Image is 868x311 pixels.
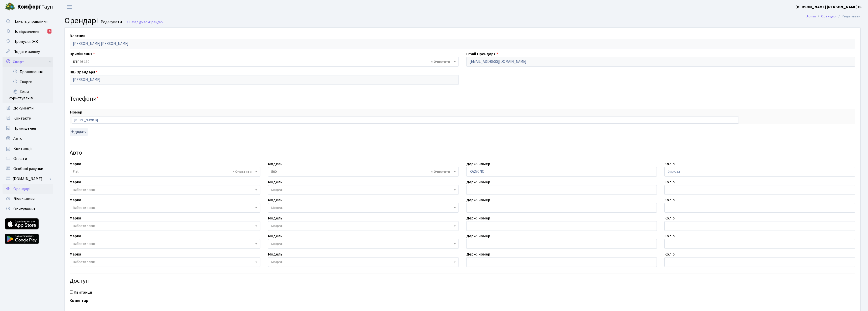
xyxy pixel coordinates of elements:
[70,51,95,57] label: Приміщення
[13,136,22,141] span: Авто
[3,133,53,144] a: Авто
[664,179,675,185] label: Колір
[13,126,36,131] span: Приміщення
[3,144,53,154] a: Квитанції
[3,164,53,174] a: Особові рахунки
[17,3,41,11] b: Комфорт
[268,197,282,203] label: Модель
[5,2,15,12] img: logo.png
[3,37,53,47] a: Пропуск в ЖК
[821,14,836,19] a: Орендарі
[3,47,53,57] a: Подати заявку
[271,260,284,265] span: Модель
[664,215,675,221] label: Колір
[466,179,490,185] label: Держ. номер
[13,146,32,151] span: Квитанції
[63,3,76,11] button: Переключити навігацію
[70,277,855,285] h4: Доступ
[796,4,862,10] a: [PERSON_NAME] [PERSON_NAME] В.
[70,179,81,185] label: Марка
[73,260,96,265] span: Вибрати запис
[70,298,88,304] label: Коментар
[74,289,92,295] label: Квитанції
[73,59,77,64] b: КТ
[3,174,53,184] a: [DOMAIN_NAME]
[13,105,34,111] span: Документи
[13,39,38,44] span: Пропуск в ЖК
[70,251,81,257] label: Марка
[70,161,81,167] label: Марка
[3,113,53,123] a: Контакти
[664,197,675,203] label: Колір
[13,156,27,161] span: Оплати
[271,223,284,229] span: Модель
[271,169,452,174] span: 500
[233,169,252,174] span: Видалити всі елементи
[73,169,254,174] span: Fiat
[13,186,30,192] span: Орендарі
[73,187,96,192] span: Вибрати запис
[149,20,164,24] span: Орендарі
[466,161,490,167] label: Держ. номер
[664,233,675,239] label: Колір
[3,103,53,113] a: Документи
[271,241,284,246] span: Модель
[271,205,284,210] span: Модель
[13,116,31,121] span: Контакти
[3,26,53,37] a: Повідомлення6
[70,149,855,157] h4: Авто
[126,20,164,24] a: Назад до всіхОрендарі
[73,205,96,210] span: Вибрати запис
[73,223,96,229] span: Вибрати запис
[13,19,47,24] span: Панель управління
[3,57,53,67] a: Спорт
[268,161,282,167] label: Модель
[466,215,490,221] label: Держ. номер
[268,251,282,257] label: Модель
[73,241,96,246] span: Вибрати запис
[70,33,85,39] label: Власник
[796,4,862,10] b: [PERSON_NAME] [PERSON_NAME] В.
[13,49,40,54] span: Подати заявку
[431,59,450,64] span: Видалити всі елементи
[70,215,81,221] label: Марка
[3,204,53,214] a: Опитування
[70,233,81,239] label: Марка
[268,215,282,221] label: Модель
[466,51,498,57] label: Email Орендаря
[466,233,490,239] label: Держ. номер
[70,95,855,103] h4: Телефони
[268,179,282,185] label: Модель
[806,14,816,19] a: Admin
[100,20,123,24] small: Редагувати .
[466,57,855,67] input: Буде використано в якості логіна
[70,128,88,136] button: Додати
[431,169,450,174] span: Видалити всі елементи
[13,29,39,34] span: Повідомлення
[13,196,35,202] span: Лічильники
[73,59,452,64] span: <b>КТ</b>&nbsp;&nbsp;&nbsp;&nbsp;П26-130
[13,206,35,212] span: Опитування
[70,69,98,75] label: ПІБ Орендаря
[70,57,459,67] span: <b>КТ</b>&nbsp;&nbsp;&nbsp;&nbsp;П26-130
[268,233,282,239] label: Модель
[47,29,51,34] div: 6
[3,87,53,103] a: Бани користувачів
[799,11,868,22] nav: breadcrumb
[3,16,53,26] a: Панель управління
[268,167,459,177] span: 500
[466,251,490,257] label: Держ. номер
[13,166,43,172] span: Особові рахунки
[17,3,53,11] span: Таун
[3,194,53,204] a: Лічильники
[70,109,741,116] th: Номер
[3,184,53,194] a: Орендарі
[836,14,860,19] li: Редагувати
[466,197,490,203] label: Держ. номер
[64,15,98,26] span: Орендарі
[70,197,81,203] label: Марка
[3,123,53,133] a: Приміщення
[70,167,260,177] span: Fiat
[3,67,53,77] a: Бронювання
[3,154,53,164] a: Оплати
